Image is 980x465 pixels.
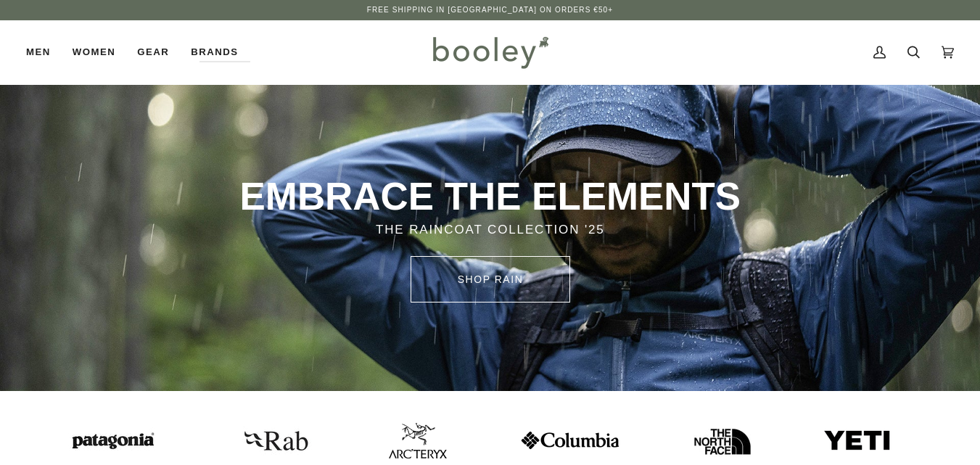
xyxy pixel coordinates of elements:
p: EMBRACE THE ELEMENTS [206,173,775,221]
span: Brands [191,45,238,59]
span: Men [26,45,51,59]
a: Brands [180,20,249,84]
a: Men [26,20,62,84]
a: Gear [126,20,180,84]
a: Women [62,20,126,84]
span: Women [73,45,115,59]
a: SHOP rain [411,256,570,303]
p: THE RAINCOAT COLLECTION '25 [206,221,775,239]
span: Gear [137,45,169,59]
p: Free Shipping in [GEOGRAPHIC_DATA] on Orders €50+ [367,4,613,16]
img: Booley [427,31,553,73]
